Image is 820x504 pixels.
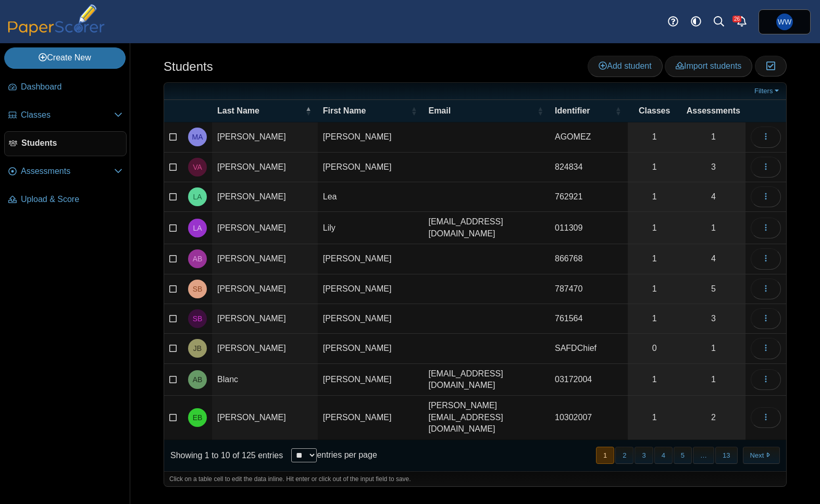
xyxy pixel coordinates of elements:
[550,182,628,212] td: 762921
[628,244,681,273] a: 1
[654,447,673,464] button: 4
[21,166,114,177] span: Assessments
[212,334,318,363] td: [PERSON_NAME]
[715,447,737,464] button: 13
[665,56,752,77] a: Import students
[323,106,366,115] span: First Name
[550,153,628,182] td: 824834
[21,81,122,93] span: Dashboard
[423,396,550,439] td: [PERSON_NAME][EMAIL_ADDRESS][DOMAIN_NAME]
[428,106,451,115] span: Email
[318,244,424,274] td: [PERSON_NAME]
[4,159,127,184] a: Assessments
[681,182,746,211] a: 4
[193,376,203,383] span: Adrian Blanc
[681,244,746,273] a: 4
[687,106,740,115] span: Assessments
[550,334,628,363] td: SAFDChief
[193,285,203,293] span: Sophia Baldazo
[193,193,202,200] span: Lea Arzola
[318,274,424,304] td: [PERSON_NAME]
[212,274,318,304] td: [PERSON_NAME]
[555,106,590,115] span: Identifier
[318,182,424,212] td: Lea
[628,274,681,304] a: 1
[4,131,127,156] a: Students
[681,396,746,439] a: 2
[550,122,628,152] td: AGOMEZ
[588,56,662,77] a: Add student
[752,86,784,96] a: Filters
[193,255,203,262] span: Ashton Bain
[730,10,753,33] a: Alerts
[615,447,633,464] button: 2
[212,364,318,396] td: Blanc
[212,182,318,212] td: [PERSON_NAME]
[318,334,424,363] td: [PERSON_NAME]
[193,345,202,352] span: James Bennett
[628,396,681,439] a: 1
[212,212,318,244] td: [PERSON_NAME]
[193,224,202,232] span: Lily Ayala
[628,212,681,244] a: 1
[628,364,681,396] a: 1
[318,364,424,396] td: [PERSON_NAME]
[596,447,614,464] button: 1
[423,364,550,396] td: [EMAIL_ADDRESS][DOMAIN_NAME]
[4,29,108,37] a: PaperScorer
[217,106,259,115] span: Last Name
[212,396,318,439] td: [PERSON_NAME]
[317,450,377,459] label: entries per page
[628,122,681,152] a: 1
[318,304,424,334] td: [PERSON_NAME]
[21,109,114,121] span: Classes
[318,396,424,439] td: [PERSON_NAME]
[21,137,122,149] span: Students
[318,212,424,244] td: Lily
[681,153,746,182] a: 3
[4,47,126,68] a: Create New
[676,61,741,70] span: Import students
[212,153,318,182] td: [PERSON_NAME]
[4,103,127,128] a: Classes
[164,471,786,487] div: Click on a table cell to edit the data inline. Hit enter or click out of the input field to save.
[193,414,203,421] span: Elisabeth Bradski
[550,274,628,304] td: 787470
[743,447,780,464] button: Next
[550,364,628,396] td: 03172004
[550,212,628,244] td: 011309
[759,9,811,34] a: William Whitney
[681,304,746,333] a: 3
[164,440,283,471] div: Showing 1 to 10 of 125 entries
[628,304,681,333] a: 1
[192,133,203,141] span: Marcela Alzate-Gomez
[681,274,746,304] a: 5
[639,106,670,115] span: Classes
[4,4,108,36] img: PaperScorer
[212,244,318,274] td: [PERSON_NAME]
[628,334,681,363] a: 0
[550,244,628,274] td: 866768
[537,100,543,122] span: Email : Activate to sort
[674,447,692,464] button: 5
[423,212,550,244] td: [EMAIL_ADDRESS][DOMAIN_NAME]
[635,447,653,464] button: 3
[411,100,417,122] span: First Name : Activate to sort
[681,212,746,244] a: 1
[193,163,202,171] span: Vanessa Andrade
[318,122,424,152] td: [PERSON_NAME]
[212,122,318,152] td: [PERSON_NAME]
[318,153,424,182] td: [PERSON_NAME]
[681,334,746,363] a: 1
[776,14,793,30] span: William Whitney
[212,304,318,334] td: [PERSON_NAME]
[4,75,127,100] a: Dashboard
[681,122,746,152] a: 1
[628,153,681,182] a: 1
[693,447,714,464] span: …
[599,61,651,70] span: Add student
[778,18,791,26] span: William Whitney
[550,304,628,334] td: 761564
[628,182,681,211] a: 1
[615,100,622,122] span: Identifier : Activate to sort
